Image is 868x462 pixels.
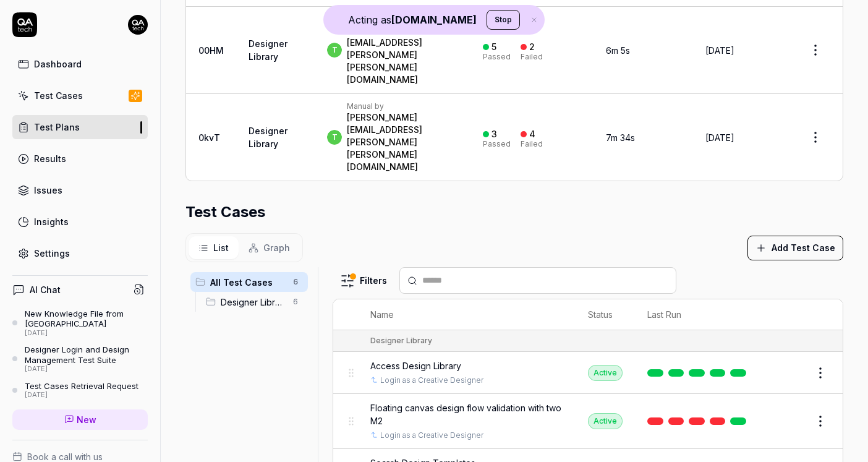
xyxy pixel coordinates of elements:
div: Failed [521,53,543,61]
div: 4 [529,129,535,140]
div: Active [588,413,623,429]
tr: Floating canvas design flow validation with two M2Login as a Creative DesignerActive [333,394,843,449]
a: Settings [12,241,148,265]
span: Graph [263,241,290,254]
span: New [77,413,96,426]
time: [DATE] [705,132,734,143]
div: Test Cases [34,89,83,102]
a: Login as a Creative Designer [380,430,483,441]
div: Designer Login and Design Management Test Suite [25,344,148,365]
span: 6 [288,294,303,309]
a: Designer Library [249,38,287,62]
time: [DATE] [705,45,734,56]
a: Test Cases Retrieval Request[DATE] [12,381,148,400]
div: Active [588,365,623,381]
div: [DATE] [25,391,138,400]
time: 6m 5s [606,45,630,56]
div: 3 [491,129,497,140]
span: List [213,241,229,254]
button: Add Test Case [747,236,843,260]
h4: AI Chat [30,283,61,296]
div: Drag to reorderDesigner Library6 [201,292,308,312]
div: 5 [491,41,496,53]
span: All Test Cases [210,276,286,289]
div: [DATE] [25,365,148,374]
a: Designer Login and Design Management Test Suite[DATE] [12,344,148,373]
div: Manual by [347,101,458,111]
a: Insights [12,210,148,234]
a: New [12,409,148,430]
div: Designer Library [370,335,432,346]
div: Test Cases Retrieval Request [25,381,138,391]
a: Issues [12,178,148,202]
div: Failed [521,140,543,148]
span: Designer Library [221,296,286,309]
div: 2 [529,41,535,53]
div: Manual by [347,14,458,24]
div: Dashboard [34,58,82,71]
div: Settings [34,247,70,260]
span: t [327,130,342,145]
span: Floating canvas design flow validation with two M2 [370,401,563,427]
div: [PERSON_NAME][EMAIL_ADDRESS][PERSON_NAME][PERSON_NAME][DOMAIN_NAME] [347,24,458,86]
div: Passed [483,140,511,148]
a: Test Plans [12,115,148,139]
a: Test Cases [12,83,148,108]
span: 6 [288,275,303,289]
th: Status [576,299,635,330]
tr: Access Design LibraryLogin as a Creative DesignerActive [333,352,843,394]
a: Dashboard [12,52,148,76]
a: Results [12,147,148,171]
h2: Test Cases [185,201,265,223]
div: Results [34,152,66,165]
div: Issues [34,184,62,197]
th: Last Run [635,299,764,330]
th: Name [358,299,576,330]
div: [PERSON_NAME][EMAIL_ADDRESS][PERSON_NAME][PERSON_NAME][DOMAIN_NAME] [347,111,458,173]
button: List [189,236,239,259]
span: t [327,43,342,58]
div: New Knowledge File from [GEOGRAPHIC_DATA] [25,309,148,329]
a: 0kvT [198,132,220,143]
div: Passed [483,53,511,61]
button: Stop [487,10,520,30]
img: 7ccf6c19-61ad-4a6c-8811-018b02a1b829.jpg [128,15,148,35]
div: Test Plans [34,121,80,134]
a: 00HM [198,45,224,56]
span: Access Design Library [370,359,461,372]
button: Filters [333,268,394,293]
time: 7m 34s [606,132,635,143]
a: New Knowledge File from [GEOGRAPHIC_DATA][DATE] [12,309,148,337]
a: Designer Library [249,126,287,149]
a: Login as a Creative Designer [380,375,483,386]
button: Graph [239,236,300,259]
div: [DATE] [25,329,148,338]
div: Insights [34,215,69,228]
